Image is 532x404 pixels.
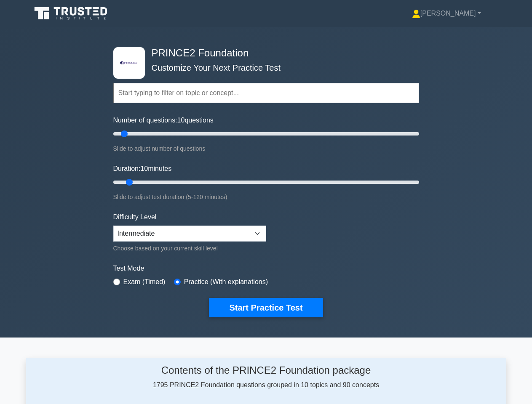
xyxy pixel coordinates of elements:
label: Duration: minutes [113,164,172,174]
div: 1795 PRINCE2 Foundation questions grouped in 10 topics and 90 concepts [96,364,436,390]
input: Start typing to filter on topic or concept... [113,83,419,103]
span: 10 [177,117,185,124]
label: Test Mode [113,263,419,274]
label: Difficulty Level [113,212,157,222]
h4: PRINCE2 Foundation [148,47,378,59]
a: [PERSON_NAME] [392,5,501,22]
div: Choose based on your current skill level [113,243,266,253]
h4: Contents of the PRINCE2 Foundation package [96,364,436,377]
div: Slide to adjust number of questions [113,144,419,154]
div: Slide to adjust test duration (5-120 minutes) [113,192,419,202]
label: Number of questions: questions [113,115,214,125]
label: Exam (Timed) [123,277,166,287]
label: Practice (With explanations) [184,277,268,287]
span: 10 [140,165,148,172]
button: Start Practice Test [209,298,323,317]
